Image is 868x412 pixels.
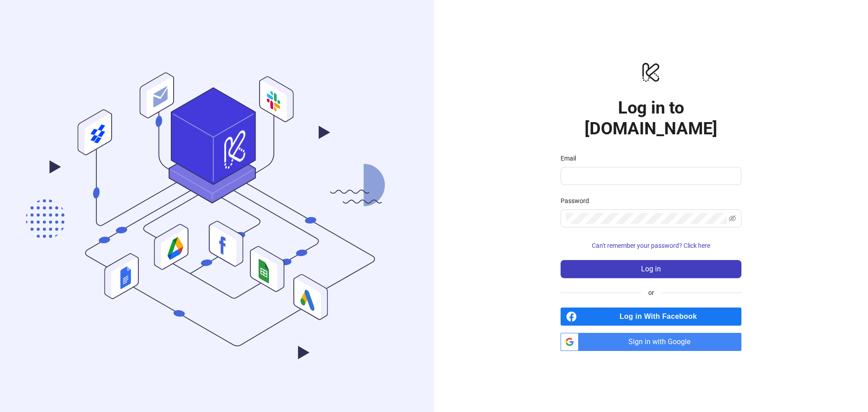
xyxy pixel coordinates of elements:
[561,153,582,163] label: Email
[561,333,741,351] a: Sign in with Google
[561,260,741,278] button: Log in
[729,215,736,222] span: eye-invisible
[566,170,734,181] input: Email
[561,242,741,249] a: Can't remember your password? Click here
[561,97,741,139] h1: Log in to [DOMAIN_NAME]
[561,238,741,253] button: Can't remember your password? Click here
[561,196,595,206] label: Password
[592,242,710,249] span: Can't remember your password? Click here
[582,333,741,351] span: Sign in with Google
[641,288,661,298] span: or
[580,308,741,326] span: Log in With Facebook
[561,308,741,326] a: Log in With Facebook
[641,265,661,273] span: Log in
[566,213,727,224] input: Password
